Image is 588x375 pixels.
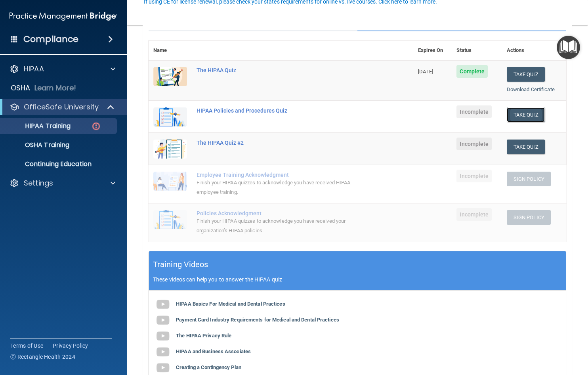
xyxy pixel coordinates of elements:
[155,344,171,360] img: gray_youtube_icon.38fcd6cc.png
[176,348,251,354] b: HIPAA and Business Associates
[153,258,208,272] h5: Training Videos
[456,105,492,118] span: Incomplete
[10,353,75,361] span: Ⓒ Rectangle Health 2024
[197,107,374,114] div: HIPAA Policies and Procedures Quiz
[34,83,76,93] p: Learn More!
[10,8,117,24] img: PMB logo
[557,36,580,59] button: Open Resource Center
[197,67,374,73] div: The HIPAA Quiz
[176,364,241,370] b: Creating a Contingency Plan
[507,210,551,225] button: Sign Policy
[507,172,551,186] button: Sign Policy
[149,41,192,60] th: Name
[176,317,339,323] b: Payment Card Industry Requirements for Medical and Dental Practices
[155,297,171,312] img: gray_youtube_icon.38fcd6cc.png
[155,312,171,328] img: gray_youtube_icon.38fcd6cc.png
[197,172,374,178] div: Employee Training Acknowledgment
[197,210,374,216] div: Policies Acknowledgment
[91,121,101,131] img: danger-circle.6113f641.png
[176,301,285,307] b: HIPAA Basics For Medical and Dental Practices
[153,276,562,283] p: These videos can help you to answer the HIPAA quiz
[24,64,44,74] p: HIPAA
[452,41,502,60] th: Status
[456,138,492,150] span: Incomplete
[456,65,488,78] span: Complete
[507,140,545,154] button: Take Quiz
[24,178,53,188] p: Settings
[413,41,452,60] th: Expires On
[155,328,171,344] img: gray_youtube_icon.38fcd6cc.png
[11,83,31,93] p: OSHA
[456,208,492,221] span: Incomplete
[502,41,566,60] th: Actions
[24,102,99,112] p: OfficeSafe University
[5,122,71,130] p: HIPAA Training
[456,170,492,182] span: Incomplete
[418,69,433,75] span: [DATE]
[10,178,115,188] a: Settings
[10,342,43,350] a: Terms of Use
[507,86,555,92] a: Download Certificate
[53,342,88,350] a: Privacy Policy
[23,34,78,45] h4: Compliance
[507,107,545,122] button: Take Quiz
[507,67,545,82] button: Take Quiz
[197,216,374,235] div: Finish your HIPAA quizzes to acknowledge you have received your organization’s HIPAA policies.
[5,160,113,168] p: Continuing Education
[197,140,374,146] div: The HIPAA Quiz #2
[10,64,115,74] a: HIPAA
[5,141,69,149] p: OSHA Training
[10,102,115,112] a: OfficeSafe University
[176,333,231,339] b: The HIPAA Privacy Rule
[197,178,374,197] div: Finish your HIPAA quizzes to acknowledge you have received HIPAA employee training.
